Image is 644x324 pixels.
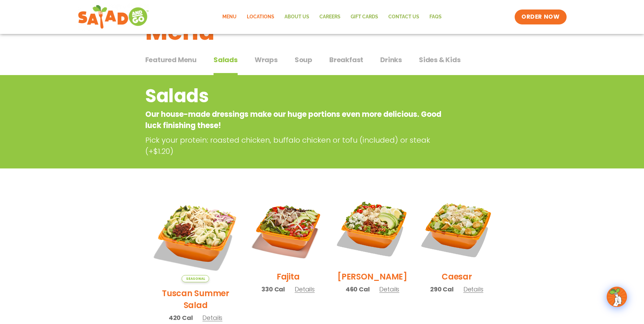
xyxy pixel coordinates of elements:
span: 330 Cal [261,285,285,294]
span: Details [295,285,315,293]
span: Drinks [380,55,402,65]
img: wpChatIcon [607,287,626,306]
span: 460 Cal [346,285,370,294]
a: Careers [314,9,346,25]
h2: Fajita [277,271,300,283]
img: Product photo for Fajita Salad [251,192,325,266]
p: Our house-made dressings make our huge portions even more delicious. Good luck finishing these! [145,109,444,131]
a: ORDER NOW [515,10,566,24]
span: Salads [214,55,238,65]
span: Soup [295,55,312,65]
nav: Menu [217,9,447,25]
h2: Tuscan Summer Salad [150,287,241,311]
span: Breakfast [329,55,363,65]
img: new-SAG-logo-768×292 [78,3,149,31]
img: Product photo for Caesar Salad [420,192,494,266]
a: GIFT CARDS [346,9,383,25]
span: 290 Cal [430,285,454,294]
span: ORDER NOW [521,13,559,21]
img: Product photo for Cobb Salad [335,192,409,266]
h2: Salads [145,82,444,110]
span: Details [379,285,399,293]
img: Product photo for Tuscan Summer Salad [150,192,241,282]
span: Wraps [255,55,278,65]
span: Details [202,313,222,322]
a: Contact Us [383,9,424,25]
span: 420 Cal [169,313,193,322]
a: About Us [279,9,314,25]
p: Pick your protein: roasted chicken, buffalo chicken or tofu (included) or steak (+$1.20) [145,134,447,157]
h2: [PERSON_NAME] [337,271,407,283]
a: Locations [242,9,279,25]
span: Featured Menu [145,55,197,65]
h2: Caesar [442,271,472,283]
div: Tabbed content [145,52,499,75]
span: Seasonal [182,275,209,282]
span: Details [463,285,483,293]
a: Menu [217,9,242,25]
a: FAQs [424,9,447,25]
span: Sides & Kids [419,55,461,65]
